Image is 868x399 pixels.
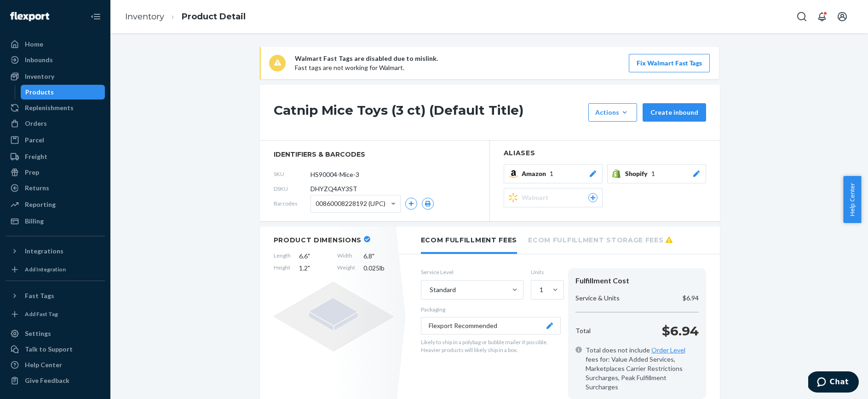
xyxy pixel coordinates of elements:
p: Total [575,326,591,335]
label: Service Level [421,268,523,276]
div: Add Integration [25,265,66,273]
a: Inventory [125,12,164,22]
div: Orders [25,119,47,128]
div: 1 [540,285,543,294]
p: Packaging [421,305,561,313]
div: Reporting [25,200,56,209]
span: " [308,252,310,260]
iframe: Opens a widget where you can chat to one of our agents [808,371,859,394]
span: Shopify [625,169,651,178]
p: Service & Units [575,293,620,303]
p: Likely to ship in a polybag or bubble mailer if possible. Heavier products will likely ship in a ... [421,338,561,354]
div: Inventory [25,72,54,81]
span: 1.2 [299,264,329,273]
button: Close Navigation [86,7,105,26]
button: Open account menu [833,7,851,26]
button: Open Search Box [793,7,811,26]
p: Walmart Fast Tags are disabled due to mislink. [295,54,438,63]
div: Billing [25,217,44,226]
a: Home [6,37,105,52]
div: Returns [25,183,49,193]
a: Orders [6,116,105,131]
li: Ecom Fulfillment Fees [421,227,517,254]
button: Talk to Support [6,342,105,357]
span: Barcodes [274,199,310,207]
span: 00860008228192 (UPC) [316,196,385,211]
span: 1 [550,169,553,178]
a: Order Level [651,346,685,354]
div: Inbounds [25,55,53,65]
div: Settings [25,329,51,338]
input: Standard [429,285,430,294]
button: Give Feedback [6,373,105,388]
button: Actions [588,103,637,122]
div: Freight [25,152,47,161]
div: Integrations [25,246,63,256]
h1: Catnip Mice Toys (3 ct) (Default Title) [274,103,584,122]
span: DSKU [274,185,310,193]
div: Replenishments [25,103,74,112]
span: SKU [274,170,310,178]
div: Products [25,88,54,97]
p: $6.94 [683,293,699,303]
div: Talk to Support [25,345,73,354]
a: Add Integration [6,262,105,277]
button: Walmart [504,188,603,207]
a: Parcel [6,133,105,147]
span: 6.6 [299,252,329,261]
a: Freight [6,149,105,164]
p: Fast tags are not working for Walmart. [295,63,438,72]
span: Length [274,252,291,261]
button: Shopify1 [607,164,706,183]
div: Actions [595,108,630,117]
div: Parcel [25,135,44,145]
p: $6.94 [662,322,699,340]
span: Width [337,252,355,261]
a: Inventory [6,69,105,84]
span: " [372,252,374,260]
a: Products [21,85,105,100]
span: 0.025 lb [363,264,393,273]
a: Settings [6,326,105,341]
span: Amazon [522,169,550,178]
li: Ecom Fulfillment Storage Fees [528,227,673,252]
a: Help Center [6,358,105,372]
a: Returns [6,181,105,195]
span: Weight [337,264,355,273]
a: Product Detail [182,12,246,22]
div: Fulfillment Cost [575,276,699,286]
div: Prep [25,168,39,177]
button: Fix Walmart Fast Tags [629,54,710,72]
a: Billing [6,214,105,229]
div: Give Feedback [25,376,69,385]
button: Help Center [843,176,861,223]
button: Amazon1 [504,164,603,183]
span: DHYZQ4AY3ST [310,184,357,194]
label: Units [531,268,561,276]
div: Standard [430,285,456,294]
a: Prep [6,165,105,180]
span: " [308,264,310,272]
span: Walmart [522,193,552,202]
a: Reporting [6,197,105,212]
img: Flexport logo [10,12,49,21]
span: identifiers & barcodes [274,150,476,159]
div: Add Fast Tag [25,310,58,318]
button: Create inbound [643,103,706,122]
a: Inbounds [6,53,105,67]
div: Home [25,40,43,49]
span: Height [274,264,291,273]
span: 1 [651,169,655,178]
div: Help Center [25,360,62,370]
button: Flexport Recommended [421,317,561,334]
input: 1 [539,285,540,294]
span: Total does not include fees for: Value Added Services, Marketplaces Carrier Restrictions Surcharg... [586,346,699,392]
ol: breadcrumbs [118,3,253,30]
button: Open notifications [813,7,831,26]
a: Replenishments [6,100,105,115]
button: Fast Tags [6,288,105,303]
button: Integrations [6,244,105,258]
h2: Aliases [504,150,706,157]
